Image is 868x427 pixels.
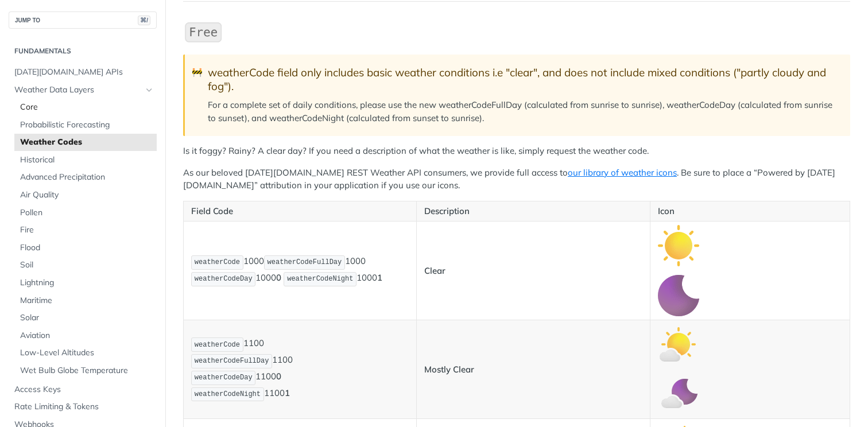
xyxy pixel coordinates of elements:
span: weatherCodeFullDay [195,357,269,365]
span: Maritime [20,295,154,306]
span: Lightning [20,277,154,289]
p: Description [424,205,642,218]
span: Expand image [658,239,699,250]
h2: Fundamentals [9,46,157,56]
p: Icon [658,205,842,218]
div: weatherCode field only includes basic weather conditions i.e "clear", and does not include mixed ... [208,66,839,93]
span: weatherCodeFullDay [268,258,342,266]
img: mostly_clear_day [658,324,699,365]
p: For a complete set of daily conditions, please use the new weatherCodeFullDay (calculated from su... [208,99,839,125]
button: JUMP TO⌘/ [9,11,157,29]
span: Expand image [658,388,699,399]
img: mostly_clear_night [658,374,699,415]
a: Soil [14,257,157,274]
span: 🚧 [192,66,203,79]
span: Advanced Precipitation [20,172,154,183]
a: Historical [14,152,157,169]
p: As our beloved [DATE][DOMAIN_NAME] REST Weather API consumers, we provide full access to . Be sur... [183,166,850,192]
span: Weather Codes [20,137,154,148]
strong: 1 [377,272,382,283]
a: [DATE][DOMAIN_NAME] APIs [9,64,157,81]
img: clear_day [658,225,699,266]
span: Flood [20,242,154,254]
a: Lightning [14,274,157,292]
span: Low-Level Altitudes [20,347,154,359]
p: 1100 1100 1100 1100 [191,336,409,402]
a: Rate Limiting & Tokens [9,398,157,416]
a: Advanced Precipitation [14,169,157,186]
a: Wet Bulb Globe Temperature [14,362,157,379]
span: weatherCodeNight [287,275,353,283]
strong: Clear [424,265,445,276]
strong: 0 [276,371,281,382]
span: Weather Data Layers [14,84,142,96]
a: Solar [14,309,157,327]
p: Field Code [191,205,409,218]
a: Weather Codes [14,134,157,151]
strong: 0 [276,272,281,283]
span: Pollen [20,207,154,219]
a: Aviation [14,327,157,344]
span: weatherCodeNight [195,390,261,398]
span: weatherCodeDay [195,275,253,283]
span: Expand image [658,289,699,300]
a: Probabilistic Forecasting [14,117,157,134]
span: Probabilistic Forecasting [20,119,154,131]
span: Rate Limiting & Tokens [14,401,154,413]
span: weatherCode [195,341,240,349]
a: Fire [14,222,157,239]
a: Maritime [14,292,157,309]
span: Soil [20,259,154,271]
span: Solar [20,312,154,324]
a: our library of weather icons [568,167,677,178]
a: Flood [14,239,157,257]
span: Core [20,102,154,113]
strong: Mostly Clear [424,364,474,375]
a: Low-Level Altitudes [14,344,157,362]
span: Wet Bulb Globe Temperature [20,365,154,376]
p: Is it foggy? Rainy? A clear day? If you need a description of what the weather is like, simply re... [183,145,850,158]
span: Access Keys [14,384,154,395]
a: Pollen [14,204,157,222]
span: Aviation [20,330,154,341]
a: Air Quality [14,187,157,204]
span: weatherCodeDay [195,374,253,382]
a: Access Keys [9,381,157,398]
strong: 1 [285,387,290,398]
p: 1000 1000 1000 1000 [191,254,409,288]
span: Air Quality [20,189,154,201]
a: Weather Data LayersHide subpages for Weather Data Layers [9,81,157,99]
span: Expand image [658,338,699,349]
span: [DATE][DOMAIN_NAME] APIs [14,67,154,78]
span: weatherCode [195,258,240,266]
img: clear_night [658,275,699,316]
button: Hide subpages for Weather Data Layers [145,86,154,95]
span: ⌘/ [138,15,150,25]
a: Core [14,99,157,116]
span: Fire [20,224,154,236]
span: Historical [20,154,154,166]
